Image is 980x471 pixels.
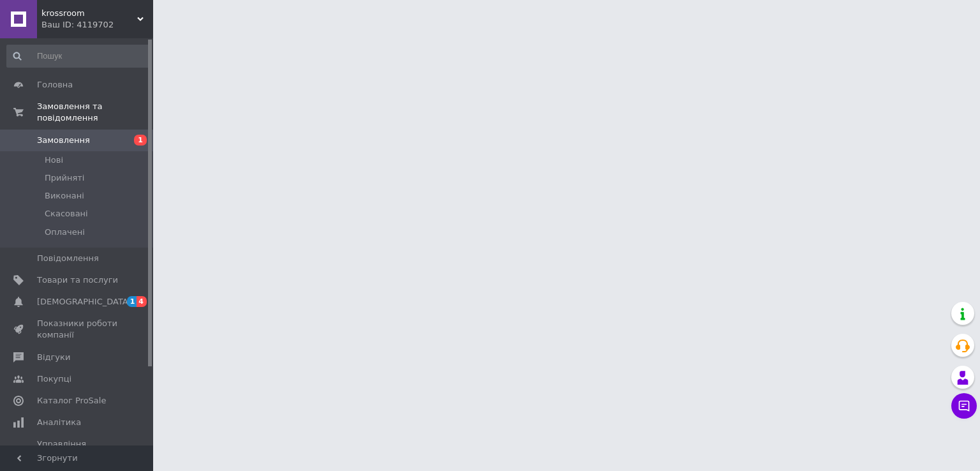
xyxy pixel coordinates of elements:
span: Прийняті [45,172,84,184]
span: Головна [37,79,73,91]
span: Оплачені [45,227,85,238]
span: Каталог ProSale [37,395,106,407]
span: Показники роботи компанії [37,318,118,341]
span: Скасовані [45,208,88,220]
span: 1 [127,296,137,307]
span: [DEMOGRAPHIC_DATA] [37,296,131,308]
span: Нові [45,154,63,166]
span: krossroom [41,8,137,19]
span: Аналітика [37,417,81,428]
span: 4 [137,296,147,307]
span: Управління сайтом [37,438,118,461]
span: Відгуки [37,352,70,363]
input: Пошук [6,45,151,68]
div: Ваш ID: 4119702 [41,19,153,31]
span: Покупці [37,373,71,385]
span: Виконані [45,190,84,202]
span: Замовлення [37,135,90,146]
span: Товари та послуги [37,274,118,286]
button: Чат з покупцем [951,393,977,419]
span: Замовлення та повідомлення [37,101,153,124]
span: Повідомлення [37,253,99,264]
span: 1 [134,135,147,146]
